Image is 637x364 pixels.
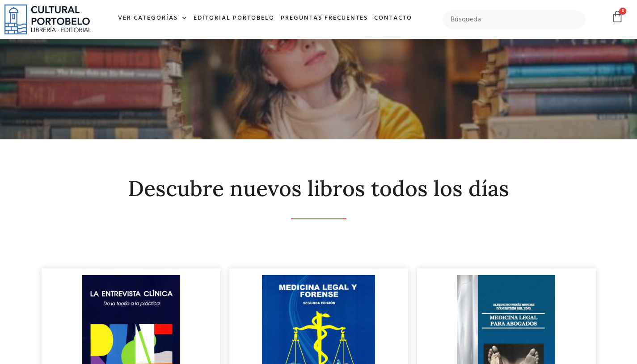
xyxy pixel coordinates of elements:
[42,177,596,201] h2: Descubre nuevos libros todos los días
[619,8,626,15] span: 0
[115,9,190,28] a: Ver Categorías
[278,9,371,28] a: Preguntas frecuentes
[190,9,278,28] a: Editorial Portobelo
[443,10,586,29] input: Búsqueda
[611,10,624,23] a: 0
[371,9,415,28] a: Contacto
